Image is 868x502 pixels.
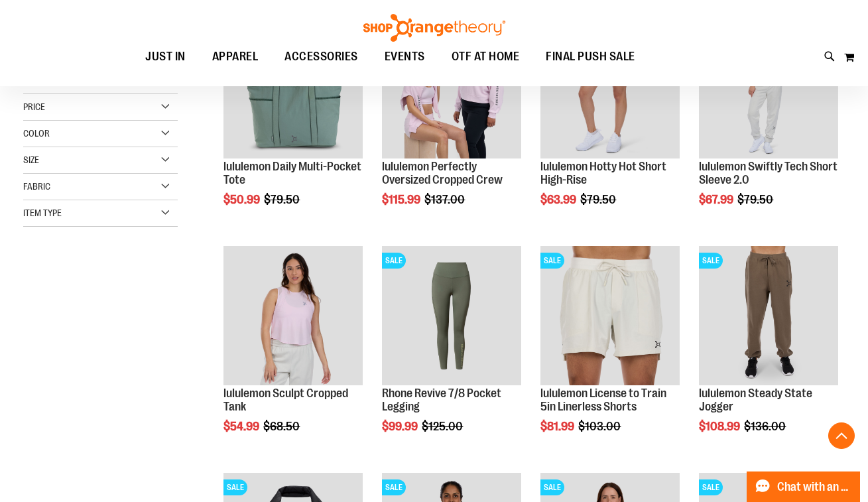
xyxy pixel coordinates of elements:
span: Color [23,128,50,139]
div: product [534,13,686,240]
img: lululemon Hotty Hot Short High-Rise [540,19,679,158]
span: SALE [699,479,723,495]
div: product [534,239,686,467]
a: Rhone Revive 7/8 Pocket LeggingSALE [382,246,521,387]
a: lululemon Steady State Jogger [699,387,812,413]
a: FINAL PUSH SALE [532,42,649,72]
a: lululemon Daily Multi-Pocket ToteSALE [223,19,362,160]
span: EVENTS [385,42,425,72]
div: product [375,13,527,240]
span: SALE [223,479,247,495]
span: ACCESSORIES [284,42,358,72]
span: $68.50 [263,420,302,433]
span: $50.99 [223,193,262,206]
span: Chat with an Expert [777,481,852,493]
span: $79.50 [737,193,775,206]
span: $79.50 [580,193,618,206]
img: Shop Orangetheory [361,14,507,42]
a: OTF AT HOME [438,42,533,72]
span: $54.99 [223,420,261,433]
img: lululemon Swiftly Tech Short Sleeve 2.0 [699,19,837,158]
a: EVENTS [371,42,438,72]
div: product [692,13,844,240]
img: lululemon Perfectly Oversized Cropped Crew [382,19,521,158]
span: APPAREL [212,42,259,72]
a: Rhone Revive 7/8 Pocket Legging [382,387,501,413]
span: $108.99 [699,420,742,433]
a: lululemon Sculpt Cropped Tank [223,387,348,413]
a: APPAREL [199,42,272,72]
span: $99.99 [382,420,420,433]
span: SALE [382,253,406,269]
span: FINAL PUSH SALE [546,42,635,72]
span: $136.00 [744,420,788,433]
img: lululemon Steady State Jogger [699,246,837,385]
span: $63.99 [540,193,578,206]
a: JUST IN [132,42,199,72]
div: product [217,13,369,240]
img: Rhone Revive 7/8 Pocket Legging [382,246,521,385]
a: lululemon Hotty Hot Short High-Rise [540,19,679,160]
a: lululemon Steady State JoggerSALE [699,246,837,387]
img: lululemon Daily Multi-Pocket Tote [223,19,362,158]
div: product [692,239,844,467]
img: lululemon License to Train 5in Linerless Shorts [540,246,679,385]
a: lululemon Daily Multi-Pocket Tote [223,160,361,186]
span: $103.00 [578,420,623,433]
div: product [217,239,369,467]
span: $125.00 [422,420,465,433]
button: Back To Top [828,422,855,449]
span: $81.99 [540,420,576,433]
a: lululemon Perfectly Oversized Cropped Crew [382,160,503,186]
span: Fabric [23,181,50,192]
a: lululemon License to Train 5in Linerless ShortsSALE [540,246,679,387]
span: SALE [699,253,723,269]
span: SALE [540,253,564,269]
a: lululemon Swiftly Tech Short Sleeve 2.0 [699,19,837,160]
a: lululemon License to Train 5in Linerless Shorts [540,387,666,413]
img: lululemon Sculpt Cropped Tank [223,246,362,385]
span: JUST IN [145,42,186,72]
div: product [375,239,527,467]
span: Item Type [23,208,62,218]
a: lululemon Hotty Hot Short High-Rise [540,160,666,186]
button: Chat with an Expert [747,471,861,502]
span: SALE [382,479,406,495]
a: lululemon Perfectly Oversized Cropped CrewSALE [382,19,521,160]
span: Price [23,101,45,112]
span: SALE [540,479,564,495]
a: lululemon Sculpt Cropped Tank [223,246,362,387]
span: Size [23,155,39,165]
span: $137.00 [424,193,467,206]
span: $67.99 [699,193,735,206]
a: lululemon Swiftly Tech Short Sleeve 2.0 [699,160,837,186]
span: OTF AT HOME [452,42,520,72]
a: ACCESSORIES [271,42,371,72]
span: $79.50 [264,193,302,206]
span: $115.99 [382,193,422,206]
